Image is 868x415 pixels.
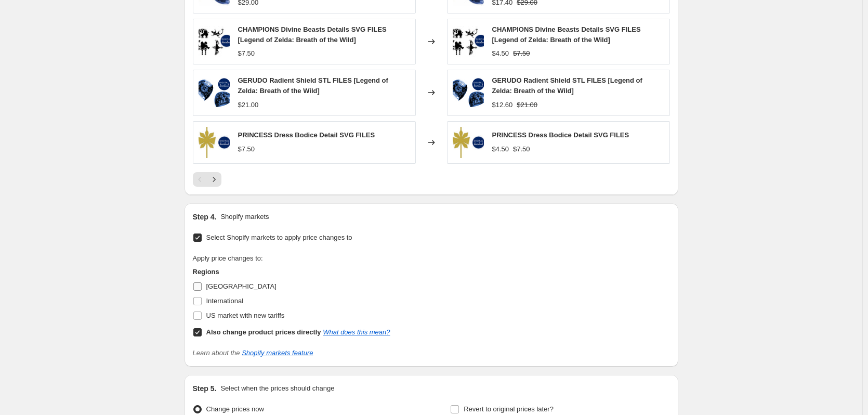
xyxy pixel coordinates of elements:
[238,131,375,139] span: PRINCESS Dress Bodice Detail SVG FILES
[464,405,554,413] span: Revert to original prices later?
[206,297,244,305] span: International
[453,77,484,108] img: RadientShieldDigital_80x.png
[492,100,513,110] div: $12.60
[206,234,352,241] span: Select Shopify markets to apply price changes to
[193,254,263,262] span: Apply price changes to:
[238,100,259,110] div: $21.00
[193,212,217,222] h2: Step 4.
[199,77,230,108] img: RadientShieldDigital_80x.png
[492,25,641,44] span: CHAMPIONS Divine Beasts Details SVG FILES [Legend of Zelda: Breath of the Wild]
[206,328,321,336] b: Also change product prices directly
[206,312,285,319] span: US market with new tariffs
[517,100,537,110] strike: $21.00
[492,76,642,95] span: GERUDO Radient Shield STL FILES [Legend of Zelda: Breath of the Wild]
[193,349,313,357] i: Learn about the
[238,48,255,59] div: $7.50
[492,48,509,59] div: $4.50
[193,172,221,187] nav: Pagination
[453,127,484,158] img: PRINCESS-Dress-Bodice-Detail-SVG-FILES-illustrismodels-1664333035_80x.jpg
[206,282,277,290] span: [GEOGRAPHIC_DATA]
[242,349,313,357] a: Shopify markets feature
[199,127,230,158] img: PRINCESS-Dress-Bodice-Detail-SVG-FILES-illustrismodels-1664333035_80x.jpg
[238,76,388,95] span: GERUDO Radient Shield STL FILES [Legend of Zelda: Breath of the Wild]
[492,131,629,139] span: PRINCESS Dress Bodice Detail SVG FILES
[492,144,509,154] div: $4.50
[238,25,387,44] span: CHAMPIONS Divine Beasts Details SVG FILES [Legend of Zelda: Breath of the Wild]
[199,26,230,57] img: CHAMPIONS-Divine-Beasts-Details-SVG-FILES-_Legend-of-Zelda--Breath-of-the-Wild_-illustrismodels-1...
[513,48,530,59] strike: $7.50
[220,383,334,394] p: Select when the prices should change
[513,144,530,154] strike: $7.50
[193,267,390,277] h3: Regions
[206,405,264,413] span: Change prices now
[238,144,255,154] div: $7.50
[453,26,484,57] img: CHAMPIONS-Divine-Beasts-Details-SVG-FILES-_Legend-of-Zelda--Breath-of-the-Wild_-illustrismodels-1...
[220,212,269,222] p: Shopify markets
[323,328,390,336] a: What does this mean?
[193,383,217,394] h2: Step 5.
[207,172,221,187] button: Next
